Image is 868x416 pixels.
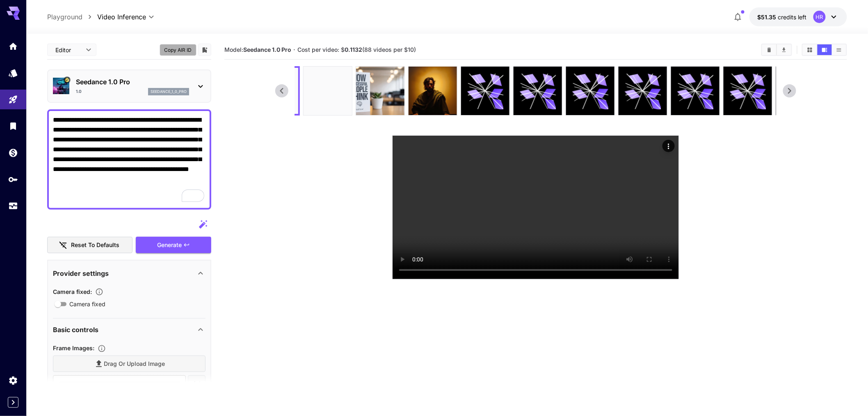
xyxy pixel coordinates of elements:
div: $51.34788 [758,13,807,21]
p: · [293,45,295,55]
a: Playground [47,12,82,22]
button: Show videos in video view [818,44,832,55]
p: 1.0 [76,88,82,95]
span: $51.35 [758,14,778,21]
p: seedance_1_0_pro [151,89,187,95]
div: Usage [8,201,18,211]
div: Models [8,68,18,78]
div: Library [8,121,18,131]
button: $51.34788HR [749,7,847,26]
img: 15E7YMAAAAGSURBVAMAM7gTJMJdNsoAAAAASUVORK5CYII= [409,67,457,115]
div: Clear videosDownload All [761,44,792,56]
span: Cost per video: $ (88 videos per $10) [297,46,416,53]
button: Reset to defaults [47,237,132,254]
div: Show videos in grid viewShow videos in video viewShow videos in list view [802,44,847,56]
nav: breadcrumb [47,12,97,22]
p: Seedance 1.0 Pro [76,77,189,87]
button: Show videos in grid view [803,44,817,55]
span: Camera fixed : [53,288,92,295]
div: Basic controls [53,320,206,340]
div: Playground [8,95,18,105]
img: T62MEAAAABklEQVQDAB18cIprqGbQAAAAAElFTkSuQmCC [356,67,404,115]
span: Model: [224,46,291,53]
img: 8A6ifAAAAAGSURBVAMA8vIDwesDsxkAAAAASUVORK5CYII= [304,67,352,115]
div: HR [813,11,826,23]
span: Generate [157,240,182,250]
div: API Keys [8,174,18,185]
div: Wallet [8,148,18,158]
div: Provider settings [53,263,206,283]
p: Provider settings [53,268,109,278]
button: Generate [136,237,211,254]
button: Show videos in list view [832,44,846,55]
b: Seedance 1.0 Pro [243,46,291,53]
span: Video Inference [97,12,146,22]
span: Editor [55,46,81,54]
button: Certified Model – Vetted for best performance and includes a commercial license. [64,77,71,83]
textarea: To enrich screen reader interactions, please activate Accessibility in Grammarly extension settings [53,115,206,204]
span: credits left [778,14,807,21]
div: Settings [8,375,18,386]
div: Certified Model – Vetted for best performance and includes a commercial license.Seedance 1.0 Pro1... [53,74,206,99]
button: Upload frame images. [94,344,109,353]
button: Clear videos [762,44,777,55]
button: Expand sidebar [8,397,18,408]
button: Copy AIR ID [160,44,196,56]
span: Camera fixed [69,300,105,308]
button: Add to library [201,45,208,55]
b: 0.1132 [345,46,362,53]
button: Download All [777,44,791,55]
div: Home [8,41,18,51]
span: Frame Images : [53,344,94,351]
p: Basic controls [53,325,98,335]
div: Actions [662,140,675,152]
